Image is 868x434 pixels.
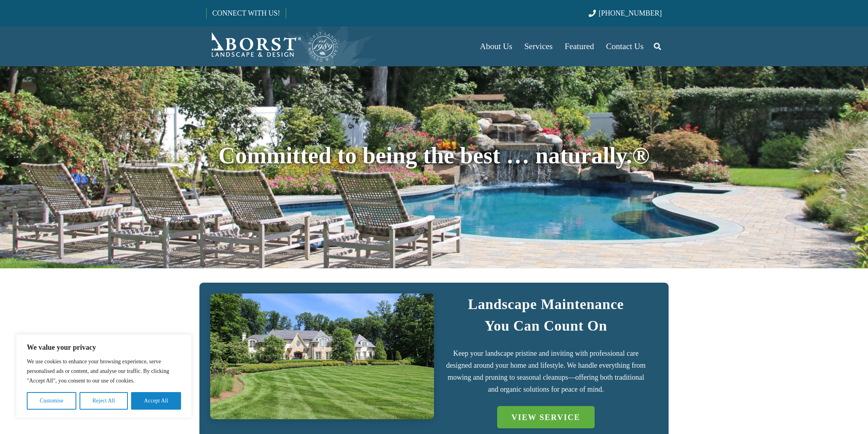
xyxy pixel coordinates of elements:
[219,143,650,168] span: Committed to being the best … naturally.®
[485,318,607,334] strong: You Can Count On
[599,9,662,17] span: [PHONE_NUMBER]
[589,9,662,17] a: [PHONE_NUMBER]
[206,30,339,62] a: Borst-Logo
[565,42,594,51] span: Featured
[559,26,600,66] a: Featured
[480,42,512,51] span: About Us
[207,4,285,23] a: CONNECT WITH US!
[27,343,181,352] p: We value your privacy
[16,334,192,418] div: We value your privacy
[27,392,76,410] button: Customise
[649,36,665,56] a: Search
[27,357,181,386] p: We use cookies to enhance your browsing experience, serve personalised ads or content, and analys...
[606,42,644,51] span: Contact Us
[524,42,553,51] span: Services
[600,26,650,66] a: Contact Us
[131,392,181,410] button: Accept All
[446,349,645,393] span: Keep your landscape pristine and inviting with professional care designed around your home and li...
[518,26,559,66] a: Services
[80,392,128,410] button: Reject All
[474,26,518,66] a: About Us
[210,293,434,419] a: IMG_7723 (1)
[497,406,595,428] a: VIEW SERVICE
[468,296,624,312] strong: Landscape Maintenance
